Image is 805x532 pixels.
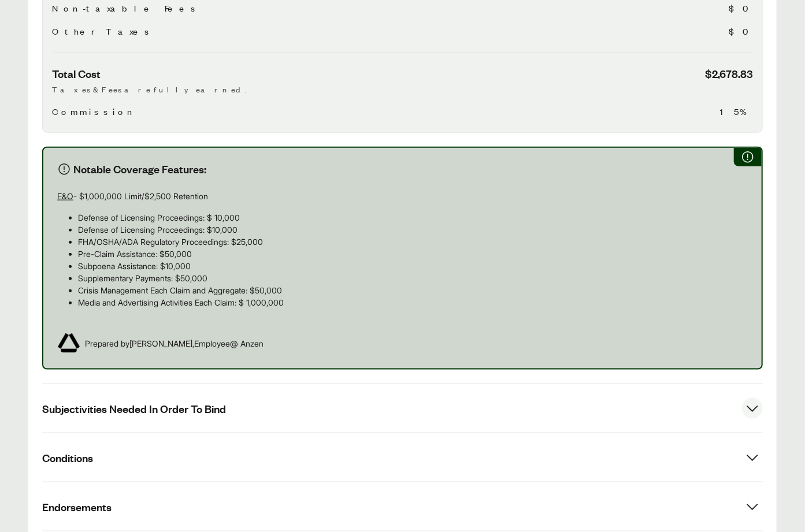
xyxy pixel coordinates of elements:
span: $2,678.83 [705,66,753,81]
p: - $1,000,000 Limit/$2,500 Retention [57,190,748,202]
button: Conditions [42,433,763,482]
p: Pre-Claim Assistance: $50,000 [78,248,748,260]
p: Supplementary Payments: $50,000 [78,272,748,284]
p: Media and Advertising Activities Each Claim: $ 1,000,000 [78,296,748,308]
span: Subjectivities Needed In Order To Bind [42,401,226,416]
span: $0 [729,24,753,38]
p: Defense of Licensing Proceedings: $10,000 [78,224,748,236]
span: $0 [729,1,753,15]
span: Notable Coverage Features: [73,162,206,176]
span: Conditions [42,451,93,465]
u: E&O [57,191,73,201]
span: Total Cost [52,66,101,81]
p: FHA/OSHA/ADA Regulatory Proceedings: $25,000 [78,236,748,248]
span: Commission [52,105,137,118]
span: Non-taxable Fees [52,1,200,15]
button: Subjectivities Needed In Order To Bind [42,384,763,433]
span: Other Taxes [52,24,154,38]
span: Endorsements [42,500,112,514]
span: 15% [720,105,753,118]
p: Taxes & Fees are fully earned. [52,83,753,95]
p: Subpoena Assistance: $10,000 [78,260,748,272]
span: Prepared by [PERSON_NAME] , Employee @ Anzen [85,337,264,349]
p: Defense of Licensing Proceedings: $ 10,000 [78,211,748,224]
button: Endorsements [42,482,763,531]
p: Crisis Management Each Claim and Aggregate: $50,000 [78,284,748,296]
